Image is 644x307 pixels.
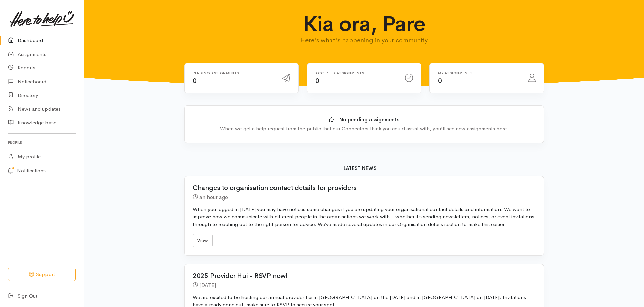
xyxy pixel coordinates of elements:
h2: Changes to organisation contact details for providers [193,184,527,192]
span: 0 [315,76,319,85]
b: No pending assignments [339,116,399,123]
p: Here's what's happening in your community [232,36,496,45]
h6: My assignments [438,71,520,75]
h1: Kia ora, Pare [232,12,496,36]
time: [DATE] [199,282,216,289]
span: 0 [193,76,197,85]
time: an hour ago [199,194,228,201]
h6: Accepted assignments [315,71,397,75]
a: View [193,234,213,247]
h2: 2025 Provider Hui - RSVP now! [193,272,527,280]
div: When we get a help request from the public that our Connectors think you could assist with, you'l... [195,125,534,133]
span: 0 [438,76,442,85]
h6: Profile [8,138,76,147]
b: Latest news [344,165,377,171]
p: When you logged in [DATE] you may have notices some changes if you are updating your organisation... [193,206,536,228]
h6: Pending assignments [193,71,274,75]
button: Support [8,268,76,281]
